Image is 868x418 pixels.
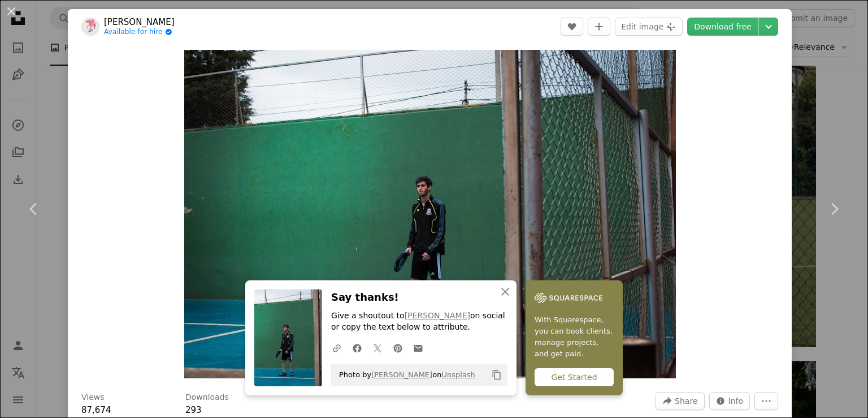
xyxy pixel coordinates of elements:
[408,336,428,359] a: Share over email
[371,370,432,379] a: [PERSON_NAME]
[800,155,868,263] a: Next
[104,28,175,37] a: Available for hire
[561,18,583,36] button: Like
[526,280,623,395] a: With Squarespace, you can book clients, manage projects, and get paid.Get Started
[388,336,408,359] a: Share on Pinterest
[728,393,744,410] span: Info
[535,314,614,360] span: With Squarespace, you can book clients, manage projects, and get paid.
[675,393,697,410] span: Share
[185,405,202,415] span: 293
[615,18,683,36] button: Edit image
[184,50,676,378] button: Zoom in on this image
[81,405,111,415] span: 87,674
[754,392,778,410] button: More Actions
[331,289,507,306] h3: Say thanks!
[441,370,475,379] a: Unsplash
[104,16,175,28] a: [PERSON_NAME]
[709,392,750,410] button: Stats about this image
[535,289,602,306] img: file-1747939142011-51e5cc87e3c9
[759,18,778,36] button: Choose download size
[487,365,506,385] button: Copy to clipboard
[333,366,475,384] span: Photo by on
[331,310,507,333] p: Give a shoutout to on social or copy the text below to attribute.
[184,50,676,378] img: a man standing on a tennis court holding a racquet
[81,18,99,36] img: Go to Gabriel Martin's profile
[347,336,367,359] a: Share on Facebook
[405,311,470,320] a: [PERSON_NAME]
[81,392,105,403] h3: Views
[687,18,758,36] a: Download free
[535,368,614,386] div: Get Started
[588,18,610,36] button: Add to Collection
[656,392,704,410] button: Share this image
[367,336,388,359] a: Share on Twitter
[185,392,229,403] h3: Downloads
